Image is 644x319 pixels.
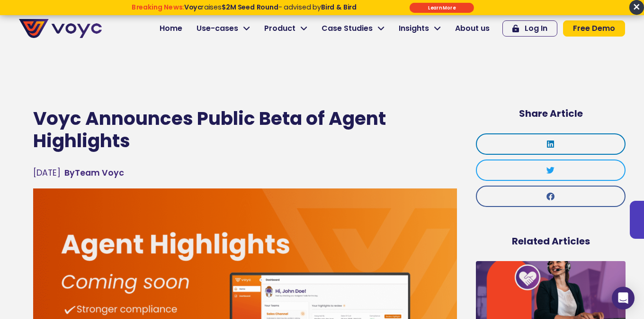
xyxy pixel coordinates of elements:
[502,20,557,37] a: Log In
[184,2,357,12] span: raises - advised by
[33,167,61,178] time: [DATE]
[399,23,429,34] span: Insights
[64,167,124,179] a: ByTeam Voyc
[525,25,547,32] span: Log In
[476,186,626,207] div: Share on facebook
[448,19,497,38] a: About us
[321,2,357,12] strong: Bird & Bird
[160,23,182,34] span: Home
[392,19,448,38] a: Insights
[476,133,626,155] div: Share on linkedin
[476,108,626,119] h5: Share Article
[33,108,457,152] h1: Voyc Announces Public Beta of Agent Highlights
[98,3,390,19] div: Breaking News: Voyc raises $2M Seed Round - advised by Bird & Bird
[152,19,189,38] a: Home
[222,2,278,12] strong: $2M Seed Round
[455,23,490,34] span: About us
[189,19,257,38] a: Use-cases
[19,19,102,38] img: voyc-full-logo
[64,167,124,179] span: Team Voyc
[197,23,238,34] span: Use-cases
[314,19,392,38] a: Case Studies
[476,235,626,247] h5: Related Articles
[132,2,184,12] strong: Breaking News:
[410,2,474,12] div: Submit
[322,23,373,34] span: Case Studies
[264,23,295,34] span: Product
[64,167,75,178] span: By
[573,25,615,32] span: Free Demo
[612,287,635,310] div: Open Intercom Messenger
[563,20,625,37] a: Free Demo
[257,19,314,38] a: Product
[476,159,626,181] div: Share on twitter
[184,2,201,12] strong: Voyc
